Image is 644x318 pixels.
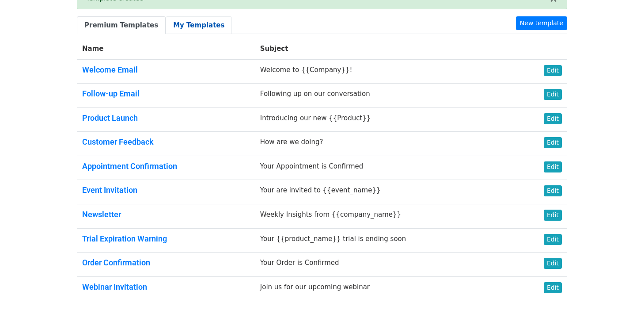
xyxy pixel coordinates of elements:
[82,89,140,98] a: Follow-up Email
[82,65,138,74] a: Welcome Email
[82,234,167,243] a: Trial Expiration Warning
[255,180,519,204] td: Your are invited to {{event_name}}
[544,210,562,221] a: Edit
[82,161,177,171] a: Appointment Confirmation
[82,185,137,195] a: Event Invitation
[255,38,519,59] th: Subject
[544,185,562,196] a: Edit
[82,210,121,219] a: Newsletter
[255,204,519,229] td: Weekly Insights from {{company_name}}
[77,38,255,59] th: Name
[82,137,154,146] a: Customer Feedback
[255,156,519,180] td: Your Appointment is Confirmed
[544,65,562,76] a: Edit
[544,234,562,245] a: Edit
[255,107,519,132] td: Introducing our new {{Product}}
[544,113,562,124] a: Edit
[82,258,150,267] a: Order Confirmation
[544,161,562,172] a: Edit
[516,16,567,30] a: New template
[255,228,519,253] td: Your {{product_name}} trial is ending soon
[255,253,519,277] td: Your Order is Confirmed
[255,132,519,156] td: How are we doing?
[82,282,147,291] a: Webinar Invitation
[77,16,166,34] a: Premium Templates
[544,282,562,293] a: Edit
[255,84,519,108] td: Following up on our conversation
[166,16,232,34] a: My Templates
[544,89,562,100] a: Edit
[82,113,138,123] a: Product Launch
[255,59,519,84] td: Welcome to {{Company}}!
[544,258,562,269] a: Edit
[544,137,562,148] a: Edit
[600,276,644,318] iframe: Chat Widget
[255,276,519,300] td: Join us for our upcoming webinar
